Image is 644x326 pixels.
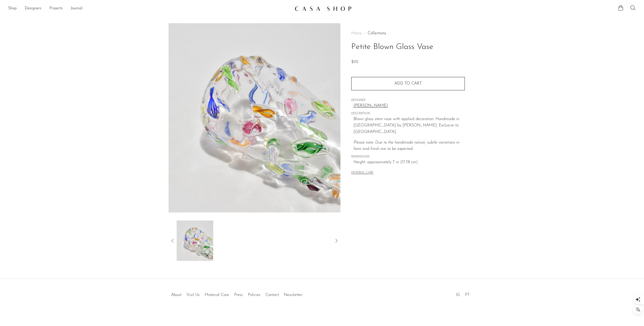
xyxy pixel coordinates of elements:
span: DESCRIPTION [351,112,465,116]
a: PT [465,293,470,297]
nav: Breadcrumbs [351,31,465,35]
a: IG [456,293,460,297]
span: DIMENSIONS [351,155,465,159]
a: Shop [8,5,17,12]
a: Visit Us [186,293,200,297]
ul: Social Medias [453,289,472,298]
span: $115 [351,60,358,64]
ul: Quick links [169,289,305,298]
a: [PERSON_NAME] [354,103,465,109]
nav: Desktop navigation [8,4,291,13]
em: Please note: Due to the handmade nature, subtle variations in form and finish are to be expected. [354,141,459,151]
a: About [171,293,181,297]
img: Petite Blown Glass Vase [169,23,340,212]
a: Policies [248,293,260,297]
h1: Petite Blown Glass Vase [351,41,465,53]
p: Blown glass stem vase with applied decoration. Handmade in [GEOGRAPHIC_DATA] by [PERSON_NAME]. Ex... [354,116,465,135]
a: Press [234,293,243,297]
a: Contact [265,293,279,297]
a: Material Care [205,293,229,297]
a: Projects [49,5,63,12]
img: Petite Blown Glass Vase [177,221,213,261]
a: Collections [368,31,386,35]
span: Home [351,31,362,35]
a: Designers [25,5,41,12]
button: Add to cart [351,77,465,90]
span: Height: approximately 7 in (17.78 cm) [354,159,465,166]
a: Journal [71,5,83,12]
span: DESIGNER [351,98,465,103]
ul: NEW HEADER MENU [8,4,291,13]
span: Add to cart [394,82,422,86]
button: MATERIAL CARE [351,171,373,175]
